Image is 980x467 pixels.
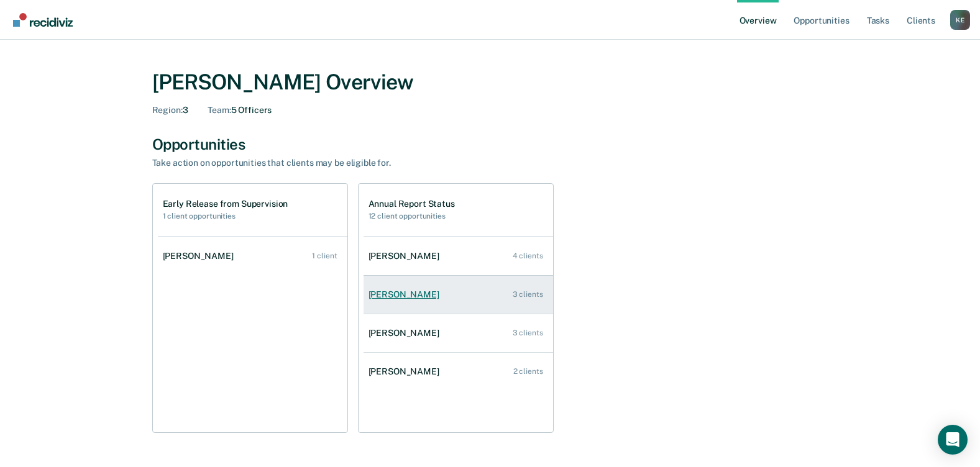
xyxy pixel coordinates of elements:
div: K E [950,10,970,30]
a: [PERSON_NAME] 3 clients [364,315,553,351]
a: [PERSON_NAME] 3 clients [364,277,553,312]
div: [PERSON_NAME] [369,251,444,261]
div: 3 clients [513,329,543,337]
a: [PERSON_NAME] 4 clients [364,238,553,274]
button: Profile dropdown button [950,10,970,30]
div: [PERSON_NAME] [369,328,444,338]
h2: 12 client opportunities [369,212,455,220]
div: Opportunities [152,135,828,153]
div: 1 client [312,252,337,260]
span: Team : [208,105,231,115]
div: [PERSON_NAME] [369,289,444,300]
div: [PERSON_NAME] [369,366,444,377]
div: 4 clients [513,252,543,260]
h1: Annual Report Status [369,199,455,209]
div: 2 clients [513,367,543,376]
div: [PERSON_NAME] Overview [152,70,828,95]
h2: 1 client opportunities [163,212,288,220]
div: Take action on opportunities that clients may be eligible for. [152,158,587,168]
span: Region : [152,105,183,115]
h1: Early Release from Supervision [163,199,288,209]
div: 3 [152,105,188,116]
div: [PERSON_NAME] [163,251,239,261]
div: 3 clients [513,290,543,299]
a: [PERSON_NAME] 2 clients [364,354,553,389]
div: Open Intercom Messenger [938,425,968,455]
div: 5 Officers [208,105,272,116]
img: Recidiviz [13,13,73,27]
a: [PERSON_NAME] 1 client [158,238,347,274]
